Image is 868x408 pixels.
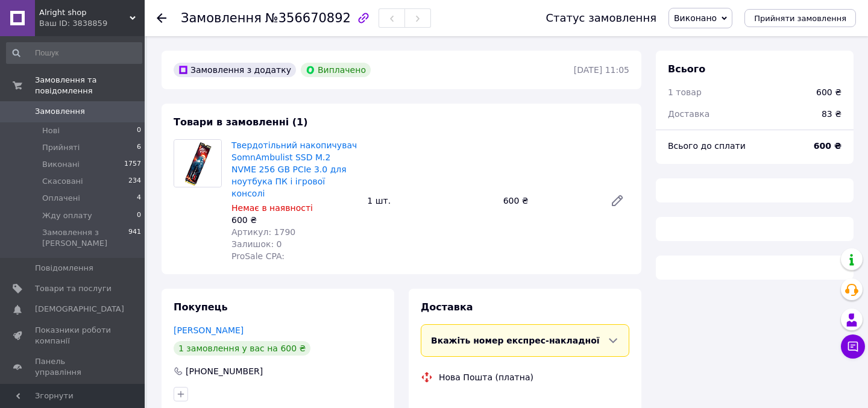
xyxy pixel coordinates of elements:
[362,192,498,209] div: 1 шт.
[137,125,141,136] span: 0
[137,142,141,153] span: 6
[42,193,80,204] span: Оплачені
[231,203,313,213] span: Немає в наявності
[35,283,112,294] span: Товари та послуги
[231,214,357,226] div: 600 ₴
[35,106,85,117] span: Замовлення
[744,9,856,27] button: Прийняти замовлення
[42,227,128,249] span: Замовлення з [PERSON_NAME]
[674,13,717,23] span: Виконано
[174,116,308,128] span: Товари в замовленні (1)
[137,210,141,221] span: 0
[265,11,351,25] span: №356670892
[431,336,600,345] span: Вкажіть номер експрес-накладної
[124,159,141,170] span: 1757
[546,12,656,24] div: Статус замовлення
[35,304,124,315] span: [DEMOGRAPHIC_DATA]
[42,210,92,221] span: Жду оплату
[301,63,371,77] div: Виплачено
[816,86,841,98] div: 600 ₴
[42,142,80,153] span: Прийняті
[605,189,629,213] a: Редагувати
[231,251,285,261] span: ProSale CPA:
[668,141,746,151] span: Всього до сплати
[181,11,262,25] span: Замовлення
[174,301,228,313] span: Покупець
[157,12,166,24] div: Повернутися назад
[498,192,600,209] div: 600 ₴
[39,7,130,18] span: Alright shop
[436,371,536,383] div: Нова Пошта (платна)
[421,301,473,313] span: Доставка
[231,227,295,237] span: Артикул: 1790
[42,159,80,170] span: Виконані
[35,356,112,378] span: Панель управління
[668,87,702,97] span: 1 товар
[231,239,282,249] span: Залишок: 0
[39,18,145,29] div: Ваш ID: 3838859
[128,227,141,249] span: 941
[174,63,296,77] div: Замовлення з додатку
[574,65,629,75] time: [DATE] 11:05
[35,263,93,274] span: Повідомлення
[754,14,846,23] span: Прийняти замовлення
[137,193,141,204] span: 4
[174,341,310,356] div: 1 замовлення у вас на 600 ₴
[6,42,142,64] input: Пошук
[42,125,60,136] span: Нові
[35,75,145,96] span: Замовлення та повідомлення
[35,325,112,347] span: Показники роботи компанії
[668,63,705,75] span: Всього
[42,176,83,187] span: Скасовані
[814,141,841,151] b: 600 ₴
[184,365,264,377] div: [PHONE_NUMBER]
[841,334,865,359] button: Чат з покупцем
[174,140,221,187] img: Твердотільний накопичувач SomnAmbulist SSD M.2 NVME 256 GB PCIe 3.0 для ноутбука ПК і ігрової кон...
[174,325,244,335] a: [PERSON_NAME]
[231,140,357,198] a: Твердотільний накопичувач SomnAmbulist SSD M.2 NVME 256 GB PCIe 3.0 для ноутбука ПК і ігрової кон...
[814,101,849,127] div: 83 ₴
[668,109,709,119] span: Доставка
[128,176,141,187] span: 234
